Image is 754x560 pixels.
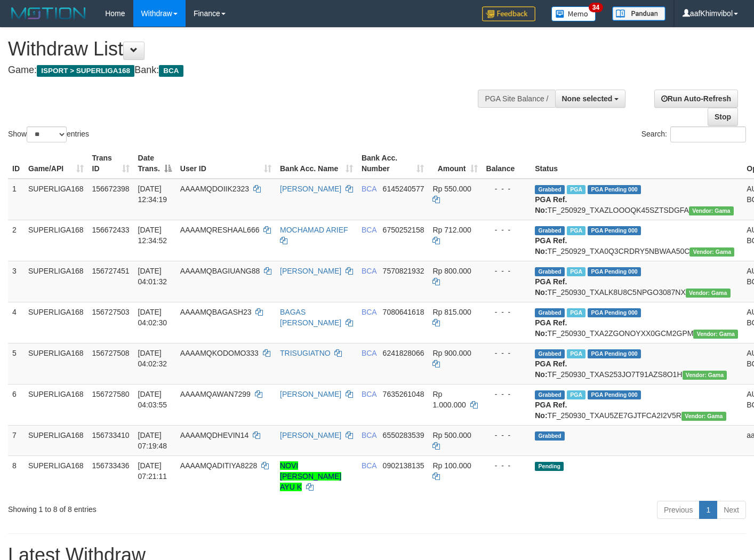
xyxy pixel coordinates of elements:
[641,126,746,142] label: Search:
[588,349,641,358] span: PGA Pending
[428,148,482,179] th: Amount: activate to sort column ascending
[670,126,746,142] input: Search:
[681,412,726,421] span: Vendor URL: https://trx31.1velocity.biz
[280,226,348,234] a: MOCHAMAD ARIEF
[535,431,565,441] span: Grabbed
[654,90,738,108] a: Run Auto-Refresh
[8,343,24,384] td: 5
[24,384,88,425] td: SUPERLIGA168
[588,308,641,317] span: PGA Pending
[486,225,527,235] div: - - -
[478,90,555,108] div: PGA Site Balance /
[138,185,167,204] span: [DATE] 12:34:19
[689,206,734,215] span: Vendor URL: https://trx31.1velocity.biz
[432,226,471,234] span: Rp 712.000
[693,330,738,339] span: Vendor URL: https://trx31.1velocity.biz
[689,247,734,257] span: Vendor URL: https://trx31.1velocity.biz
[24,343,88,384] td: SUPERLIGA168
[432,461,471,470] span: Rp 100.000
[683,371,727,380] span: Vendor URL: https://trx31.1velocity.biz
[138,267,167,286] span: [DATE] 04:01:32
[24,179,88,220] td: SUPERLIGA168
[8,38,492,60] h1: Withdraw List
[280,349,331,357] a: TRISUGIATNO
[92,308,130,316] span: 156727503
[8,148,24,179] th: ID
[362,431,376,439] span: BCA
[280,461,341,491] a: NOVI [PERSON_NAME] AYU K
[432,185,471,193] span: Rp 550.000
[531,220,742,261] td: TF_250929_TXA0Q3CRDRY5NBWAA50C
[8,220,24,261] td: 2
[362,226,376,234] span: BCA
[535,226,565,235] span: Grabbed
[531,261,742,302] td: TF_250930_TXALK8U8C5NPGO3087NX
[589,3,603,12] span: 34
[535,349,565,358] span: Grabbed
[567,185,585,194] span: Marked by aafsoycanthlai
[180,308,252,316] span: AAAAMQBAGASH23
[383,349,424,357] span: Copy 6241828066 to clipboard
[486,460,527,471] div: - - -
[24,455,88,497] td: SUPERLIGA168
[138,349,167,368] span: [DATE] 04:02:32
[92,267,130,275] span: 156727451
[138,308,167,327] span: [DATE] 04:02:30
[362,461,376,470] span: BCA
[92,185,130,193] span: 156672398
[535,195,567,214] b: PGA Ref. No:
[8,425,24,455] td: 7
[531,384,742,425] td: TF_250930_TXAU5ZE7GJTFCA2I2V5R
[138,431,167,450] span: [DATE] 07:19:48
[531,343,742,384] td: TF_250930_TXAS253JO7T91AZS8O1H
[432,390,466,409] span: Rp 1.000.000
[686,289,731,298] span: Vendor URL: https://trx31.1velocity.biz
[92,431,130,439] span: 156733410
[531,302,742,343] td: TF_250930_TXA2ZGONOYXX0GCM2GPM
[383,431,424,439] span: Copy 6550283539 to clipboard
[588,390,641,399] span: PGA Pending
[535,390,565,399] span: Grabbed
[92,461,130,470] span: 156733436
[567,390,585,399] span: Marked by aafchoeunmanni
[180,461,257,470] span: AAAAMQADITIYA8228
[8,126,89,142] label: Show entries
[567,267,585,276] span: Marked by aafchoeunmanni
[24,261,88,302] td: SUPERLIGA168
[362,267,376,275] span: BCA
[699,501,717,519] a: 1
[562,94,613,103] span: None selected
[280,390,341,398] a: [PERSON_NAME]
[482,6,535,21] img: Feedback.jpg
[280,185,341,193] a: [PERSON_NAME]
[362,390,376,398] span: BCA
[535,401,567,420] b: PGA Ref. No:
[138,226,167,245] span: [DATE] 12:34:52
[588,185,641,194] span: PGA Pending
[8,302,24,343] td: 4
[383,185,424,193] span: Copy 6145240577 to clipboard
[567,308,585,317] span: Marked by aafchoeunmanni
[383,461,424,470] span: Copy 0902138135 to clipboard
[180,431,248,439] span: AAAAMQDHEVIN14
[567,349,585,358] span: Marked by aafchoeunmanni
[280,267,341,275] a: [PERSON_NAME]
[486,348,527,358] div: - - -
[180,267,260,275] span: AAAAMQBAGIUANG88
[535,185,565,194] span: Grabbed
[535,359,567,379] b: PGA Ref. No:
[8,455,24,497] td: 8
[24,425,88,455] td: SUPERLIGA168
[159,65,183,77] span: BCA
[92,349,130,357] span: 156727508
[432,349,471,357] span: Rp 900.000
[180,390,251,398] span: AAAAMQAWAN7299
[357,148,429,179] th: Bank Acc. Number: activate to sort column ascending
[432,308,471,316] span: Rp 815.000
[486,430,527,441] div: - - -
[486,266,527,276] div: - - -
[383,390,424,398] span: Copy 7635261048 to clipboard
[8,500,306,515] div: Showing 1 to 8 of 8 entries
[486,389,527,399] div: - - -
[138,390,167,409] span: [DATE] 04:03:55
